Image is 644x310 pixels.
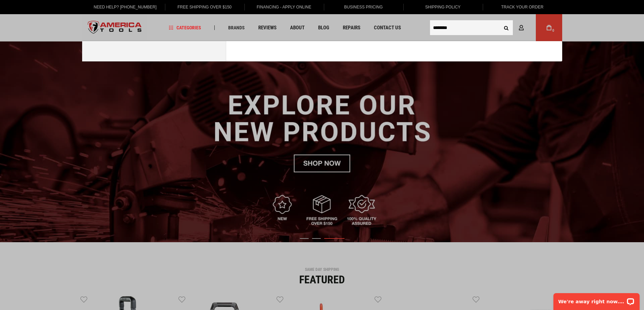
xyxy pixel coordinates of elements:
span: Brands [228,25,245,30]
button: Search [500,21,513,34]
a: Categories [166,23,204,32]
iframe: LiveChat chat widget [549,289,644,310]
span: Categories [169,25,201,30]
a: Brands [225,23,248,32]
